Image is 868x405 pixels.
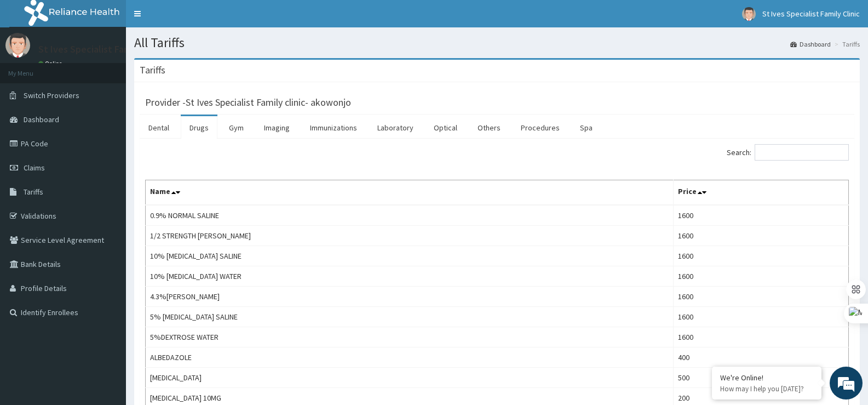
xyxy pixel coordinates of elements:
td: 5%DEXTROSE WATER [146,327,674,347]
td: 5% [MEDICAL_DATA] SALINE [146,307,674,327]
p: St Ives Specialist Family Clinic [38,44,166,54]
a: Immunizations [301,116,366,139]
th: Price [673,180,848,206]
td: 1600 [673,327,848,347]
span: Dashboard [24,115,59,124]
span: Tariffs [24,187,43,197]
img: User Image [742,7,756,21]
td: 4.3%[PERSON_NAME] [146,287,674,307]
td: 1600 [673,205,848,226]
td: 0.9% NORMAL SALINE [146,205,674,226]
td: 1/2 STRENGTH [PERSON_NAME] [146,226,674,246]
a: Laboratory [369,116,422,139]
td: 1600 [673,287,848,307]
span: Claims [24,163,45,173]
label: Search: [727,144,849,161]
a: Online [38,60,65,67]
a: Gym [220,116,252,139]
td: 10% [MEDICAL_DATA] WATER [146,266,674,287]
td: 1600 [673,266,848,287]
td: 1600 [673,226,848,246]
a: Dashboard [790,39,831,49]
h3: Provider - St Ives Specialist Family clinic- akowonjo [145,98,351,107]
p: How may I help you today? [720,384,813,393]
a: Dental [140,116,178,139]
li: Tariffs [832,39,860,49]
td: 1600 [673,246,848,266]
a: Others [469,116,509,139]
a: Spa [571,116,601,139]
a: Drugs [181,116,217,139]
td: [MEDICAL_DATA] [146,368,674,388]
td: 400 [673,347,848,368]
th: Name [146,180,674,206]
h1: All Tariffs [134,36,860,50]
img: User Image [5,33,30,58]
input: Search: [755,144,849,161]
span: St Ives Specialist Family Clinic [762,9,860,19]
td: 10% [MEDICAL_DATA] SALINE [146,246,674,266]
td: 500 [673,368,848,388]
h3: Tariffs [140,65,165,75]
a: Optical [425,116,466,139]
a: Procedures [512,116,568,139]
a: Imaging [255,116,298,139]
td: ALBEDAZOLE [146,347,674,368]
td: 1600 [673,307,848,327]
span: Switch Providers [24,90,79,100]
div: We're Online! [720,373,813,383]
